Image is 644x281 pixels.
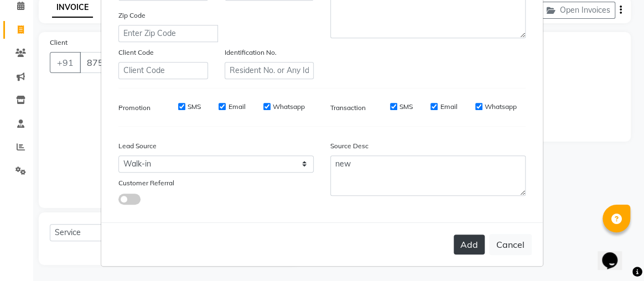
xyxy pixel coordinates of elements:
label: Email [440,102,457,112]
label: Lead Source [118,141,157,151]
input: Resident No. or Any Id [225,62,314,79]
input: Enter Zip Code [118,25,218,42]
label: Whatsapp [485,102,517,112]
label: Email [228,102,245,112]
input: Client Code [118,62,208,79]
label: Identification No. [225,48,277,58]
button: Add [454,235,485,254]
label: Promotion [118,103,150,113]
iframe: chat widget [598,237,633,270]
label: SMS [399,102,413,112]
button: Cancel [489,234,532,255]
label: Source Desc [330,141,368,151]
label: Zip Code [118,11,146,20]
label: SMS [188,102,201,112]
label: Customer Referral [118,178,174,188]
label: Transaction [330,103,366,113]
label: Whatsapp [273,102,305,112]
label: Client Code [118,48,154,58]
